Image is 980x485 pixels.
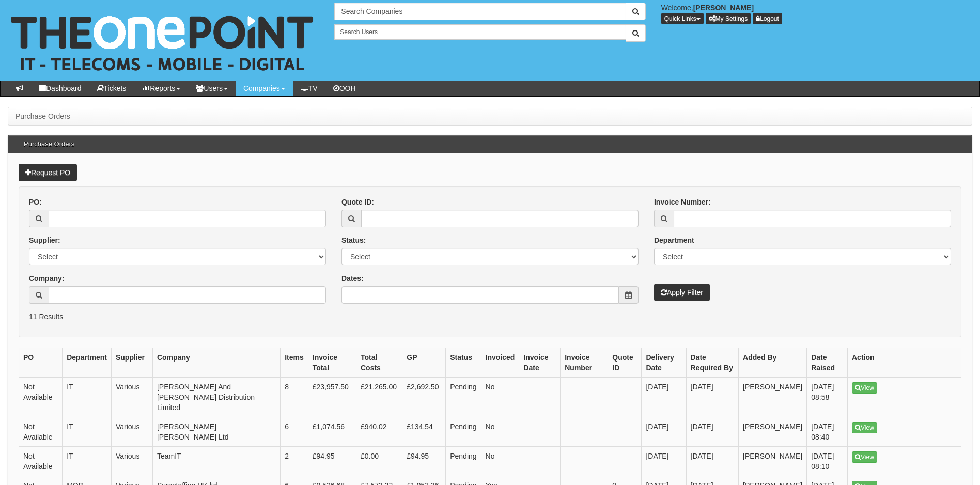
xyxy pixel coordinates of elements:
[29,273,64,284] label: Company:
[29,235,60,245] label: Supplier:
[19,378,63,417] td: Not Available
[519,348,561,378] th: Invoice Date
[402,417,446,447] td: £134.54
[642,348,686,378] th: Delivery Date
[293,81,325,96] a: TV
[111,378,152,417] td: Various
[739,447,807,476] td: [PERSON_NAME]
[739,417,807,447] td: [PERSON_NAME]
[654,284,710,301] button: Apply Filter
[152,417,280,447] td: [PERSON_NAME] [PERSON_NAME] Ltd
[15,111,70,121] li: Purchase Orders
[31,81,89,96] a: Dashboard
[446,447,481,476] td: Pending
[134,81,188,96] a: Reports
[402,447,446,476] td: £94.95
[236,81,293,96] a: Companies
[19,348,63,378] th: PO
[753,13,782,24] a: Logout
[89,81,134,96] a: Tickets
[848,348,961,378] th: Action
[608,348,642,378] th: Quote ID
[334,3,626,20] input: Search Companies
[561,348,608,378] th: Invoice Number
[706,13,751,24] a: My Settings
[63,417,112,447] td: IT
[446,348,481,378] th: Status
[63,378,112,417] td: IT
[686,447,739,476] td: [DATE]
[63,348,112,378] th: Department
[356,447,402,476] td: £0.00
[402,378,446,417] td: £2,692.50
[446,378,481,417] td: Pending
[188,81,236,96] a: Users
[356,348,402,378] th: Total Costs
[341,235,366,245] label: Status:
[281,378,308,417] td: 8
[642,378,686,417] td: [DATE]
[152,348,280,378] th: Company
[739,378,807,417] td: [PERSON_NAME]
[693,4,754,12] b: [PERSON_NAME]
[152,378,280,417] td: [PERSON_NAME] And [PERSON_NAME] Distribution Limited
[308,447,356,476] td: £94.95
[402,348,446,378] th: GP
[19,417,63,447] td: Not Available
[686,378,739,417] td: [DATE]
[19,447,63,476] td: Not Available
[654,197,711,207] label: Invoice Number:
[852,451,877,463] a: View
[19,164,77,181] a: Request PO
[807,378,848,417] td: [DATE] 08:58
[739,348,807,378] th: Added By
[642,417,686,447] td: [DATE]
[807,447,848,476] td: [DATE] 08:10
[356,378,402,417] td: £21,265.00
[308,417,356,447] td: £1,074.56
[281,417,308,447] td: 6
[807,417,848,447] td: [DATE] 08:40
[341,273,364,284] label: Dates:
[481,348,519,378] th: Invoiced
[341,197,374,207] label: Quote ID:
[334,24,626,40] input: Search Users
[481,417,519,447] td: No
[308,348,356,378] th: Invoice Total
[111,417,152,447] td: Various
[661,13,704,24] button: Quick Links
[686,417,739,447] td: [DATE]
[281,348,308,378] th: Items
[654,235,694,245] label: Department
[29,311,951,322] p: 11 Results
[325,81,364,96] a: OOH
[111,348,152,378] th: Supplier
[111,447,152,476] td: Various
[807,348,848,378] th: Date Raised
[308,378,356,417] td: £23,957.50
[281,447,308,476] td: 2
[654,3,980,24] div: Welcome,
[852,422,877,433] a: View
[852,382,877,394] a: View
[19,135,80,153] h3: Purchase Orders
[63,447,112,476] td: IT
[481,378,519,417] td: No
[686,348,739,378] th: Date Required By
[356,417,402,447] td: £940.02
[481,447,519,476] td: No
[446,417,481,447] td: Pending
[29,197,42,207] label: PO:
[642,447,686,476] td: [DATE]
[152,447,280,476] td: TeamIT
